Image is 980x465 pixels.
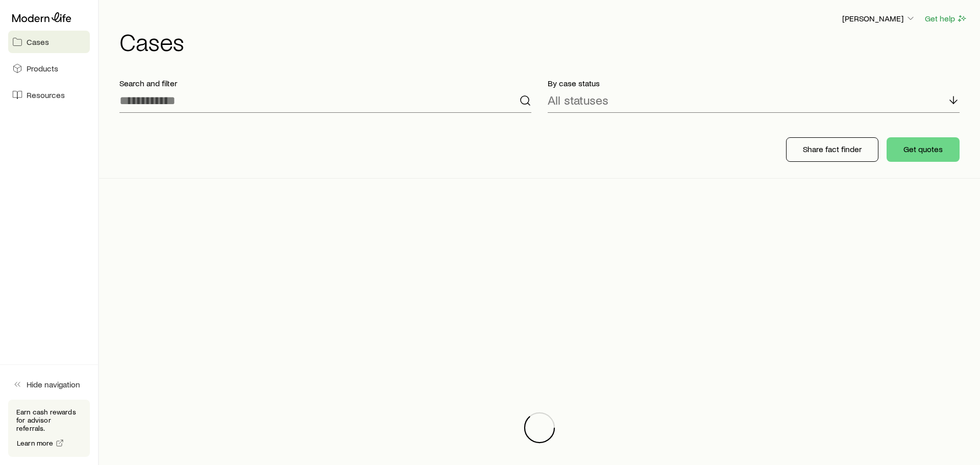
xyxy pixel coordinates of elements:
p: All statuses [548,93,608,107]
p: Earn cash rewards for advisor referrals. [16,408,82,432]
h1: Cases [119,29,968,54]
button: Get quotes [887,137,960,162]
a: Resources [8,84,90,106]
p: Search and filter [119,78,531,88]
button: Share fact finder [786,137,878,162]
button: Get help [924,13,968,25]
p: By case status [548,78,960,88]
span: Hide navigation [27,379,80,389]
button: Hide navigation [8,373,90,396]
span: Cases [27,37,49,47]
p: [PERSON_NAME] [842,13,916,23]
a: Cases [8,31,90,53]
div: Earn cash rewards for advisor referrals.Learn more [8,400,90,457]
span: Products [27,63,58,74]
span: Learn more [17,439,54,447]
p: Share fact finder [803,144,862,154]
a: Products [8,57,90,80]
button: [PERSON_NAME] [842,13,916,25]
span: Resources [27,90,65,100]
